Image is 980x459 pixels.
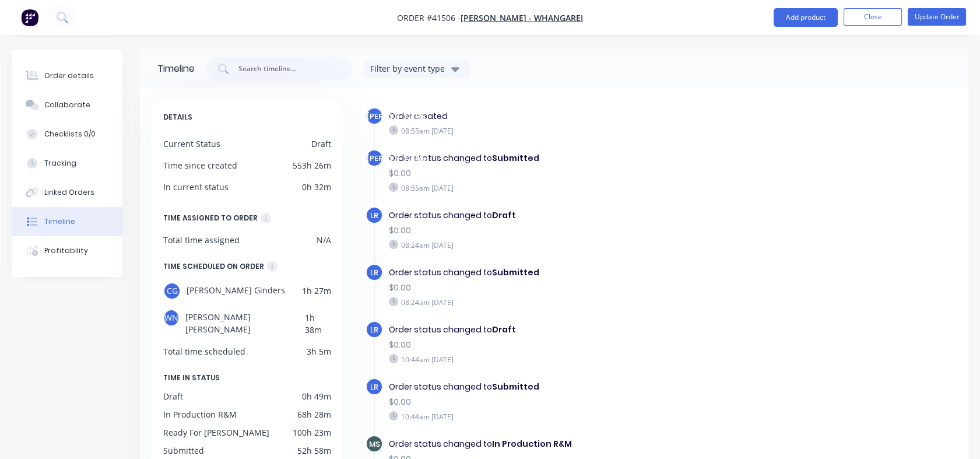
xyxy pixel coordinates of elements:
div: Time since created [163,159,237,171]
div: 68h 28m [297,408,331,421]
b: Submitted [492,381,539,393]
div: 3h 5m [307,345,331,358]
div: Order status changed to [389,438,754,450]
button: Timeline [12,207,122,236]
button: Tracking [12,149,122,178]
button: Add product [774,8,838,27]
div: 08:55am [DATE] [389,125,754,136]
div: Submitted [163,444,204,457]
div: Order status changed to [389,267,754,279]
div: 10:44am [DATE] [389,354,754,365]
div: Draft [311,138,331,150]
div: 1h 27m [302,282,331,300]
div: Filter by event type [370,62,448,75]
div: Order status changed to [389,209,754,222]
button: Order details [12,61,122,90]
span: [PERSON_NAME] [367,111,428,122]
span: [PERSON_NAME] [PERSON_NAME] [185,309,305,336]
button: Filter by event type [364,60,469,78]
b: Draft [492,209,516,221]
span: LR [370,381,378,393]
div: In current status [163,181,229,193]
div: $0.00 [389,339,754,351]
div: In Production R&M [163,408,237,421]
b: Draft [492,324,516,335]
div: Order status changed to [389,381,754,393]
div: CG [163,282,181,300]
div: 553h 26m [293,159,331,171]
button: Profitability [12,236,122,265]
b: Submitted [492,267,539,278]
div: 0h 32m [302,181,331,193]
div: Current Status [163,138,220,150]
div: $0.00 [389,282,754,294]
div: Order created [389,110,754,122]
div: 1h 38m [305,309,331,336]
div: Ready For [PERSON_NAME] [163,426,269,439]
span: LR [370,267,378,278]
div: 10:44am [DATE] [389,411,754,422]
button: Linked Orders [12,178,122,207]
span: [PERSON_NAME] Ginders [187,282,285,300]
div: Order status changed to [389,324,754,336]
div: TIME SCHEDULED ON ORDER [163,260,264,273]
div: N/A [317,234,331,246]
div: Tracking [44,158,76,169]
button: Update Order [908,8,966,26]
div: Total time assigned [163,234,240,246]
img: Factory [21,9,38,26]
span: TIME IN STATUS [163,372,220,384]
div: Total time scheduled [163,345,245,358]
div: $0.00 [389,167,754,180]
div: TIME ASSIGNED TO ORDER [163,212,258,225]
div: Linked Orders [44,187,94,198]
span: LR [370,210,378,221]
input: Search timeline... [237,63,334,75]
div: Timeline [44,216,75,227]
span: DETAILS [163,111,192,124]
div: WN [163,309,180,327]
b: In Production R&M [492,438,572,450]
div: $0.00 [389,225,754,237]
span: LR [370,324,378,335]
div: 0h 49m [302,390,331,402]
div: Collaborate [44,100,90,110]
a: [PERSON_NAME] - Whangarei [461,12,583,23]
div: 08:24am [DATE] [389,240,754,250]
div: Profitability [44,246,88,256]
span: Order #41506 - [397,12,461,23]
div: 100h 23m [293,426,331,439]
div: Order status changed to [389,152,754,164]
div: Timeline [157,62,195,76]
b: Submitted [492,152,539,164]
button: Collaborate [12,90,122,120]
button: Close [844,8,902,26]
span: [PERSON_NAME] [367,153,428,164]
div: $0.00 [389,396,754,408]
div: Draft [163,390,183,402]
div: 52h 58m [297,444,331,457]
div: Order details [44,71,94,81]
span: MS [369,439,380,450]
div: 08:24am [DATE] [389,297,754,307]
div: Checklists 0/0 [44,129,96,139]
div: 08:55am [DATE] [389,183,754,193]
button: Checklists 0/0 [12,120,122,149]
